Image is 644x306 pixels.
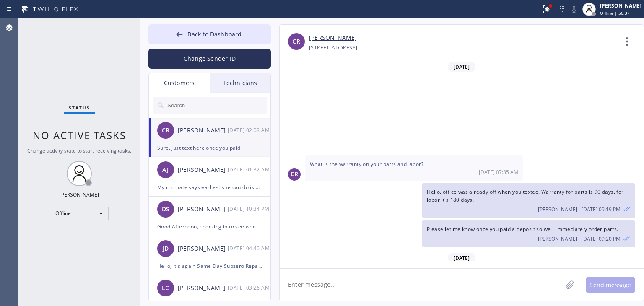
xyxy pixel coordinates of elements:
[582,206,621,213] span: [DATE] 09:19 PM
[448,253,475,263] span: [DATE]
[178,244,228,254] div: [PERSON_NAME]
[427,188,623,203] span: Hello, office was already off when you texted. Warranty for parts is 90 days, for labor it's 180 ...
[586,277,635,293] button: Send message
[310,161,423,168] span: What is the warranty on your parts and labor?
[162,165,169,175] span: AJ
[228,244,271,253] div: 09/22/2025 9:40 AM
[479,169,518,176] span: [DATE] 07:35 AM
[166,97,267,114] input: Search
[27,147,131,154] span: Change activity state to start receiving tasks.
[538,206,577,213] span: [PERSON_NAME]
[293,37,300,47] span: CR
[422,220,635,247] div: 09/23/2025 9:20 AM
[163,244,169,254] span: JD
[228,204,271,214] div: 09/23/2025 9:34 AM
[157,143,262,153] div: Sure, just text here once you paid
[422,183,635,218] div: 09/23/2025 9:19 AM
[149,73,210,93] div: Customers
[427,226,618,233] span: Please let me know once you paid a deposit so we'll immediately order parts.
[305,155,523,180] div: 09/23/2025 9:35 AM
[600,2,641,9] div: [PERSON_NAME]
[178,283,228,293] div: [PERSON_NAME]
[309,33,357,43] a: [PERSON_NAME]
[178,205,228,214] div: [PERSON_NAME]
[148,24,271,44] button: Back to Dashboard
[157,222,262,231] div: Good Afternoon, checking in to see when the parts will be in to repair our fridge and washer?
[582,235,621,242] span: [DATE] 09:20 PM
[538,235,577,242] span: [PERSON_NAME]
[178,126,228,135] div: [PERSON_NAME]
[50,207,109,220] div: Offline
[178,165,228,175] div: [PERSON_NAME]
[600,10,630,16] span: Offline | 56:37
[60,191,99,198] div: [PERSON_NAME]
[448,62,475,72] span: [DATE]
[33,128,126,142] span: No active tasks
[148,49,271,69] button: Change Sender ID
[291,169,298,179] span: CR
[157,261,262,271] div: Hello, It's again Same Day Subzero Repair about your fridge. I just would like to check with you ...
[309,43,357,52] div: [STREET_ADDRESS]
[157,182,262,192] div: My roomate says earliest she can do is 2:15 [DATE]
[69,105,90,111] span: Status
[162,283,169,293] span: LC
[568,3,580,15] button: Mute
[162,126,169,135] span: CR
[210,73,270,93] div: Technicians
[187,30,241,38] span: Back to Dashboard
[228,125,271,135] div: 09/23/2025 9:08 AM
[228,165,271,174] div: 09/23/2025 9:32 AM
[228,283,271,293] div: 09/22/2025 9:26 AM
[162,205,169,214] span: DS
